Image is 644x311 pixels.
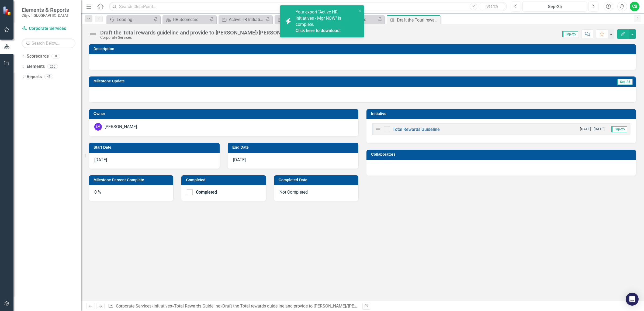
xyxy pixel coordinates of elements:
[22,7,69,13] span: Elements & Reports
[154,303,172,309] a: Initiatives
[51,54,60,59] div: 8
[296,9,355,34] span: Your export "Active HR Initiatives - Mgr NOW" is complete.
[580,127,605,132] small: [DATE] - [DATE]
[186,178,263,182] h3: Completed
[630,2,639,11] button: CB
[358,8,362,14] button: close
[233,157,246,162] span: [DATE]
[279,178,356,182] h3: Completed Date
[274,185,358,201] div: Not Completed
[105,124,137,130] div: [PERSON_NAME]
[232,145,356,149] h3: End Date
[22,39,75,48] input: Search Below...
[276,16,320,23] a: Active HR Initiatives - Mgr All
[611,126,627,132] span: Sep-25
[393,127,440,132] a: Total Rewards Guideline
[371,152,633,156] h3: Collaborators
[27,53,49,60] a: Scorecards
[44,74,53,79] div: 43
[94,123,102,131] div: LM
[94,79,447,83] h3: Milestone Update
[100,30,323,36] div: Draft the Total rewards guideline and provide to [PERSON_NAME]/[PERSON_NAME] to review
[94,145,217,149] h3: Start Date
[47,64,58,69] div: 260
[626,293,639,306] div: Open Intercom Messenger
[562,31,578,37] span: Sep-25
[375,126,381,132] img: Not Defined
[173,16,208,23] div: HR Scorecard
[397,17,439,23] div: Draft the Total rewards guideline and provide to [PERSON_NAME]/[PERSON_NAME] to review
[164,16,208,23] a: HR Scorecard
[22,13,69,18] small: City of [GEOGRAPHIC_DATA]
[117,16,152,23] div: Loading...
[27,64,45,70] a: Elements
[100,36,323,40] div: Corporate Services
[174,303,220,309] a: Total Rewards Guideline
[617,79,633,85] span: Sep-25
[229,16,264,23] div: Active HR Initiatives - Mgr NOW
[486,4,498,8] span: Search
[108,303,358,309] div: » » »
[296,28,341,33] a: Click here to download.
[222,303,398,309] div: Draft the Total rewards guideline and provide to [PERSON_NAME]/[PERSON_NAME] to review
[522,2,587,11] button: Sep-25
[371,112,633,116] h3: Initiative
[89,185,173,201] div: 0 %
[94,112,356,116] h3: Owner
[27,74,42,80] a: Reports
[94,157,107,162] span: [DATE]
[108,16,152,23] a: Loading...
[524,4,585,10] div: Sep-25
[22,26,75,32] a: Corporate Services
[479,3,505,10] button: Search
[3,6,12,15] img: ClearPoint Strategy
[94,178,171,182] h3: Milestone Percent Complete
[116,303,151,309] a: Corporate Services
[94,47,633,51] h3: Description
[89,30,98,39] img: Not Defined
[109,2,507,11] input: Search ClearPoint...
[220,16,264,23] a: Active HR Initiatives - Mgr NOW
